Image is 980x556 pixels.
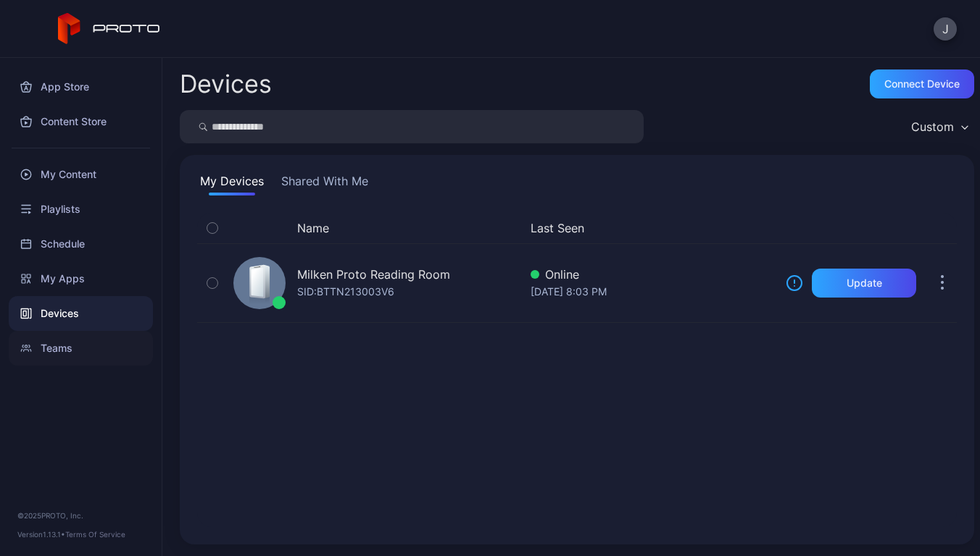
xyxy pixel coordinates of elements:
[847,277,882,289] div: Update
[812,269,916,298] button: Update
[870,69,974,98] button: Connect device
[531,283,774,300] div: [DATE] 8:03 PM
[884,78,960,90] div: Connect device
[928,219,957,237] div: Options
[9,331,153,366] a: Teams
[197,172,267,195] button: My Devices
[9,69,153,104] a: App Store
[17,530,65,539] span: Version 1.13.1 •
[934,17,957,41] button: J
[904,110,974,143] button: Custom
[9,104,153,139] a: Content Store
[9,261,153,296] a: My Apps
[531,266,774,283] div: Online
[531,219,768,237] button: Last Seen
[780,219,910,237] div: Update Device
[911,119,954,134] div: Custom
[9,157,153,192] a: My Content
[9,227,153,261] a: Schedule
[65,530,125,539] a: Terms Of Service
[297,219,329,237] button: Name
[180,71,272,97] h2: Devices
[278,172,371,195] button: Shared With Me
[297,283,394,300] div: SID: BTTN213003V6
[9,192,153,227] a: Playlists
[297,266,450,283] div: Milken Proto Reading Room
[17,510,144,521] div: © 2025 PROTO, Inc.
[9,296,153,331] a: Devices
